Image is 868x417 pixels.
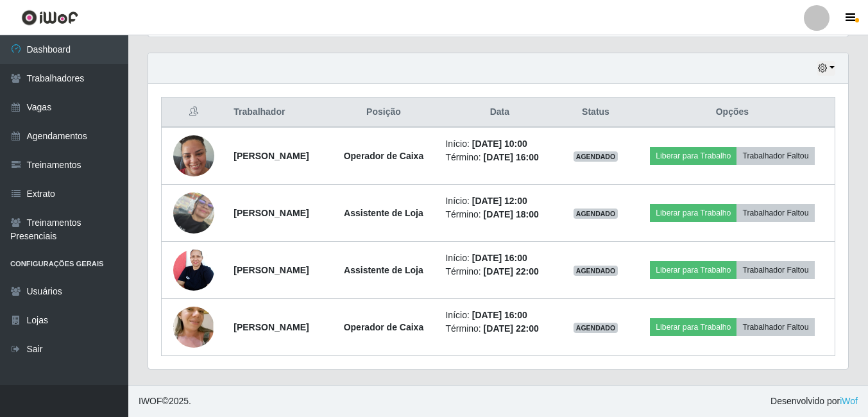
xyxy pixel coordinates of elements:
button: Liberar para Trabalho [650,147,736,165]
li: Início: [445,137,554,151]
button: Liberar para Trabalho [650,261,736,279]
li: Término: [445,151,554,164]
img: 1752702642595.jpeg [173,289,214,366]
time: [DATE] 22:00 [484,266,539,277]
th: Status [561,98,630,128]
span: AGENDADO [574,266,618,276]
li: Término: [445,265,554,278]
li: Início: [445,194,554,208]
button: Trabalhador Faltou [736,147,814,165]
button: Trabalhador Faltou [736,204,814,222]
strong: Assistente de Loja [344,265,423,275]
th: Data [438,98,561,128]
li: Término: [445,208,554,221]
time: [DATE] 18:00 [484,209,539,219]
span: AGENDADO [574,323,618,333]
th: Trabalhador [226,98,329,128]
time: [DATE] 16:00 [484,152,539,162]
th: Opções [630,98,835,128]
span: AGENDADO [574,208,618,219]
button: Trabalhador Faltou [736,261,814,279]
strong: Assistente de Loja [344,208,423,218]
span: Desenvolvido por [770,395,858,408]
span: © 2025 . [139,395,191,408]
strong: [PERSON_NAME] [234,265,309,275]
span: IWOF [139,396,162,406]
time: [DATE] 22:00 [484,323,539,334]
img: 1712933645778.jpeg [173,128,214,183]
strong: [PERSON_NAME] [234,322,309,332]
strong: Operador de Caixa [344,322,424,332]
time: [DATE] 12:00 [472,196,527,206]
time: [DATE] 16:00 [472,253,527,263]
time: [DATE] 10:00 [472,139,527,149]
strong: [PERSON_NAME] [234,208,309,218]
time: [DATE] 16:00 [472,310,527,320]
button: Liberar para Trabalho [650,318,736,336]
strong: Operador de Caixa [344,151,424,161]
button: Trabalhador Faltou [736,318,814,336]
th: Posição [329,98,438,128]
li: Início: [445,251,554,265]
img: 1705883176470.jpeg [173,243,214,297]
a: iWof [840,396,858,406]
li: Início: [445,309,554,322]
button: Liberar para Trabalho [650,204,736,222]
img: CoreUI Logo [21,10,78,26]
strong: [PERSON_NAME] [234,151,309,161]
span: AGENDADO [574,151,618,162]
img: 1720171489810.jpeg [173,192,214,234]
li: Término: [445,322,554,336]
